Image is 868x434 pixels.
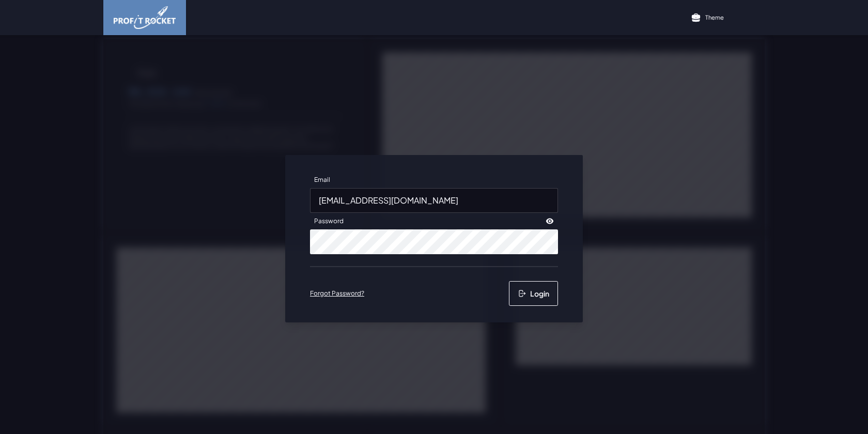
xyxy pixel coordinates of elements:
[705,13,724,21] p: Theme
[509,281,558,306] button: Login
[310,213,348,229] label: Password
[310,289,364,298] a: Forgot Password?
[310,172,334,188] label: Email
[114,6,176,29] img: image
